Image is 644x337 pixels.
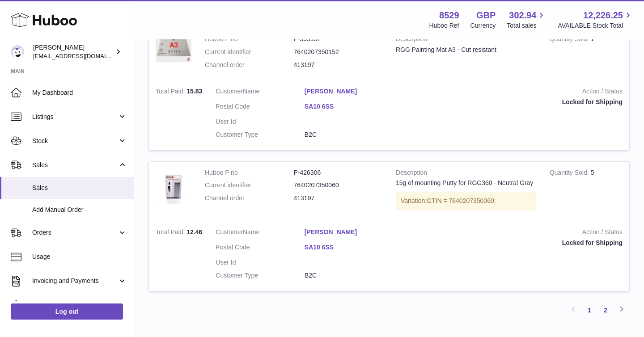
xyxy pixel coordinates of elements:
[396,192,536,210] div: Variation:
[11,45,24,59] img: admin@redgrass.ch
[396,179,536,187] div: 15g of mounting Putty for RGG360 - Neutral Gray
[205,194,294,202] dt: Channel order
[294,48,383,56] dd: 7640207350152
[205,61,294,69] dt: Channel order
[32,301,127,309] span: Cases
[216,258,305,267] dt: User Id
[305,228,394,236] a: [PERSON_NAME]
[32,253,127,261] span: Usage
[156,228,186,238] strong: Total Paid
[476,9,496,21] strong: GBP
[216,88,243,95] span: Customer
[550,169,591,178] strong: Quantity Sold
[543,162,629,222] td: 5
[186,228,202,236] span: 12.46
[396,46,536,54] div: RGG Painting Mat A3 - Cut resistant
[216,271,305,280] dt: Customer Type
[439,9,459,21] strong: 8529
[216,118,305,126] dt: User Id
[509,9,536,21] span: 302.94
[305,243,394,252] a: SA10 6SS
[470,21,496,30] div: Currency
[32,161,118,169] span: Sales
[558,9,633,30] a: 12,226.25 AVAILABLE Stock Total
[581,302,597,318] a: 1
[32,88,127,97] span: My Dashboard
[407,228,623,239] strong: Action / Status
[407,239,623,247] div: Locked for Shipping
[186,88,202,95] span: 15.83
[294,61,383,69] dd: 413197
[216,228,243,236] span: Customer
[33,52,131,59] span: [EMAIL_ADDRESS][DOMAIN_NAME]
[11,303,123,320] a: Log out
[205,48,294,56] dt: Current identifier
[597,302,614,318] a: 2
[305,271,394,280] dd: B2C
[305,87,394,96] a: [PERSON_NAME]
[32,184,127,192] span: Sales
[294,168,383,177] dd: P-426306
[216,131,305,139] dt: Customer Type
[429,21,459,30] div: Huboo Ref
[305,102,394,111] a: SA10 6SS
[427,197,496,204] span: GTIN = 7640207350060;
[33,43,114,60] div: [PERSON_NAME]
[558,21,633,30] span: AVAILABLE Stock Total
[216,87,305,98] dt: Name
[507,21,547,30] span: Total sales
[205,181,294,190] dt: Current identifier
[216,102,305,113] dt: Postal Code
[216,228,305,239] dt: Name
[32,206,127,214] span: Add Manual Order
[583,9,623,21] span: 12,226.25
[407,87,623,98] strong: Action / Status
[156,168,191,204] img: Redgrass-RGG360-mounting-putty-grey-scaled.jpg
[305,131,394,139] dd: B2C
[294,181,383,190] dd: 7640207350060
[32,137,118,145] span: Stock
[32,228,118,237] span: Orders
[543,28,629,80] td: 1
[294,194,383,202] dd: 413197
[32,277,118,285] span: Invoicing and Payments
[205,168,294,177] dt: Huboo P no
[156,35,191,62] img: painting-mat-A3.jpg
[396,168,536,179] strong: Description
[507,9,547,30] a: 302.94 Total sales
[396,35,536,46] strong: Description
[216,243,305,254] dt: Postal Code
[550,35,591,45] strong: Quantity Sold
[156,88,186,97] strong: Total Paid
[407,98,623,106] div: Locked for Shipping
[32,113,118,121] span: Listings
